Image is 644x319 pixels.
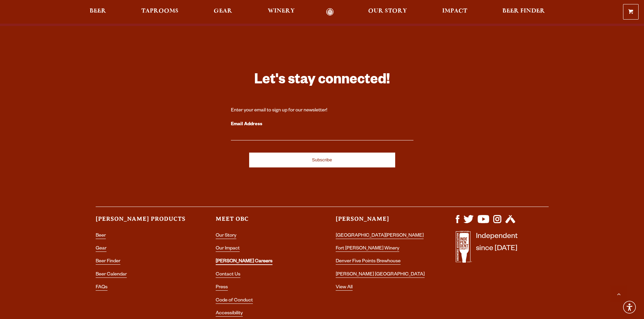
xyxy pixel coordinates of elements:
[336,246,399,252] a: Fort [PERSON_NAME] Winery
[216,311,243,317] a: Accessibility
[336,272,425,278] a: [PERSON_NAME] [GEOGRAPHIC_DATA]
[231,107,413,114] div: Enter your email to sign up for our newsletter!
[478,220,489,225] a: Visit us on YouTube
[90,8,106,14] span: Beer
[231,71,413,91] h3: Let's stay connected!
[231,120,413,129] label: Email Address
[96,272,127,278] a: Beer Calendar
[216,246,240,252] a: Our Impact
[141,8,178,14] span: Taprooms
[249,153,395,167] input: Subscribe
[442,8,467,14] span: Impact
[216,215,309,229] h3: Meet OBC
[96,246,106,252] a: Gear
[502,8,545,14] span: Beer Finder
[216,259,272,265] a: [PERSON_NAME] Careers
[336,285,353,291] a: View All
[209,8,237,16] a: Gear
[498,8,549,16] a: Beer Finder
[216,272,240,278] a: Contact Us
[622,300,637,315] div: Accessibility Menu
[263,8,299,16] a: Winery
[336,259,401,265] a: Denver Five Points Brewhouse
[456,220,459,225] a: Visit us on Facebook
[336,215,429,229] h3: [PERSON_NAME]
[364,8,411,16] a: Our Story
[96,233,106,239] a: Beer
[493,220,501,225] a: Visit us on Instagram
[438,8,472,16] a: Impact
[96,285,108,291] a: FAQs
[336,233,424,239] a: [GEOGRAPHIC_DATA][PERSON_NAME]
[476,231,518,266] p: Independent since [DATE]
[317,8,343,16] a: Odell Home
[368,8,407,14] span: Our Story
[268,8,295,14] span: Winery
[216,298,253,304] a: Code of Conduct
[463,220,474,225] a: Visit us on X (formerly Twitter)
[96,259,120,265] a: Beer Finder
[137,8,183,16] a: Taprooms
[216,233,236,239] a: Our Story
[96,215,189,229] h3: [PERSON_NAME] Products
[214,8,232,14] span: Gear
[505,220,515,225] a: Visit us on Untappd
[216,285,228,291] a: Press
[85,8,111,16] a: Beer
[610,285,627,302] a: Scroll to top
